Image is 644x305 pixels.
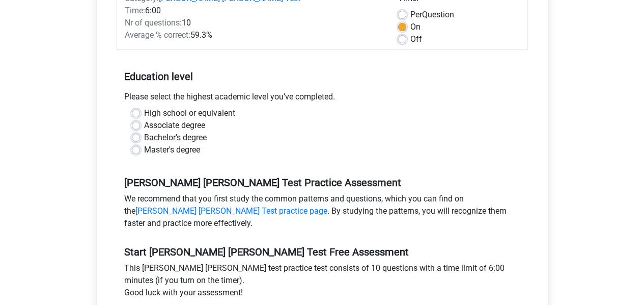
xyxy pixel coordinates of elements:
[125,30,190,40] span: Average % correct:
[144,132,207,144] label: Bachelor's degree
[124,246,520,258] h5: Start [PERSON_NAME] [PERSON_NAME] Test Free Assessment
[410,9,454,21] label: Question
[124,176,520,189] h5: [PERSON_NAME] [PERSON_NAME] Test Practice Assessment
[117,262,528,303] div: This [PERSON_NAME] [PERSON_NAME] test practice test consists of 10 questions with a time limit of...
[410,21,421,33] label: On
[144,107,235,119] label: High school or equivalent
[117,5,390,17] div: 6:00
[144,144,200,156] label: Master's degree
[124,66,520,87] h5: Education level
[125,18,182,28] span: Nr of questions:
[117,91,528,107] div: Please select the highest academic level you’ve completed.
[410,33,422,45] label: Off
[125,6,145,15] span: Time:
[117,29,390,41] div: 59.3%
[410,10,422,19] span: Per
[117,193,528,234] div: We recommend that you first study the common patterns and questions, which you can find on the . ...
[144,119,205,132] label: Associate degree
[117,17,390,29] div: 10
[135,206,327,216] a: [PERSON_NAME] [PERSON_NAME] Test practice page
